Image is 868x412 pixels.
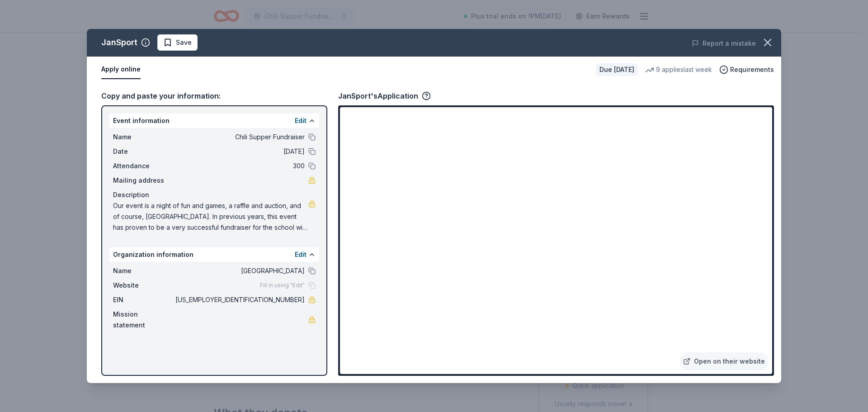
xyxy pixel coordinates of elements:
button: Edit [295,115,307,126]
span: Our event is a night of fun and games, a raffle and auction, and of course, [GEOGRAPHIC_DATA]. In... [113,200,308,233]
span: Date [113,146,174,157]
div: Due [DATE] [596,63,638,76]
span: 300 [174,161,305,171]
div: 9 applies last week [645,64,712,75]
button: Requirements [719,64,774,75]
div: Description [113,189,316,200]
div: Organization information [109,247,319,262]
span: [US_EMPLOYER_IDENTIFICATION_NUMBER] [174,294,305,305]
span: Name [113,265,174,276]
a: Open on their website [679,352,769,370]
span: Requirements [730,64,774,75]
span: Save [176,37,192,48]
button: Edit [295,249,307,260]
span: EIN [113,294,174,305]
button: Report a mistake [692,38,756,49]
button: Apply online [101,60,141,79]
span: Name [113,132,174,142]
div: Copy and paste your information: [101,90,327,102]
span: Fill in using "Edit" [260,282,305,289]
span: Website [113,280,174,291]
div: Event information [109,114,319,128]
span: [GEOGRAPHIC_DATA] [174,265,305,276]
span: Attendance [113,161,174,171]
span: Chili Supper Fundraiser [174,132,305,142]
span: Mission statement [113,309,174,331]
div: JanSport [101,35,137,50]
button: Save [157,34,198,51]
span: Mailing address [113,175,174,186]
span: [DATE] [174,146,305,157]
div: JanSport's Application [338,90,431,102]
